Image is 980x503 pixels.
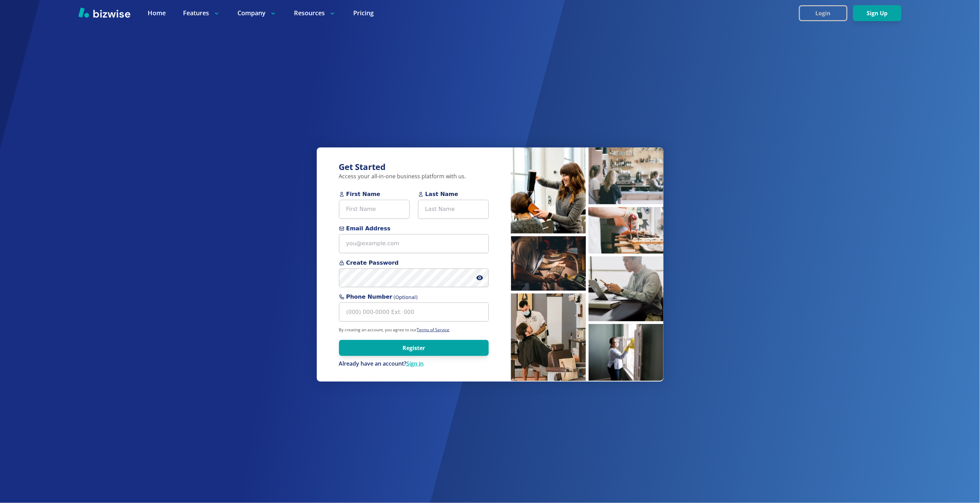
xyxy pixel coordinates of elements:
[339,340,489,356] button: Register
[417,327,450,333] a: Terms of Service
[237,9,277,17] p: Company
[78,7,130,18] img: Bizwise Logo
[339,360,489,368] p: Already have an account?
[589,256,664,321] img: Man working on laptop
[589,324,664,381] img: Cleaner sanitizing windows
[339,190,410,198] span: First Name
[339,360,489,368] div: Already have an account?Sign in
[183,9,220,17] p: Features
[511,147,586,233] img: Hairstylist blow drying hair
[339,161,489,173] h3: Get Started
[148,9,166,17] a: Home
[407,360,424,367] a: Sign in
[339,259,489,267] span: Create Password
[393,294,418,301] span: (Optional)
[339,327,489,333] p: By creating an account, you agree to our .
[294,9,336,17] p: Resources
[589,147,664,204] img: People waiting at coffee bar
[511,293,586,381] img: Barber cutting hair
[799,5,848,21] button: Login
[418,200,489,219] input: Last Name
[339,200,410,219] input: First Name
[418,190,489,198] span: Last Name
[339,234,489,253] input: you@example.com
[339,173,489,180] p: Access your all-in-one business platform with us.
[339,224,489,233] span: Email Address
[853,5,902,21] button: Sign Up
[339,293,489,301] span: Phone Number
[589,207,664,254] img: Pastry chef making pastries
[353,9,374,17] a: Pricing
[511,236,586,291] img: Man inspecting coffee beans
[339,302,489,322] input: (000) 000-0000 Ext. 000
[853,10,902,17] a: Sign Up
[799,10,853,17] a: Login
